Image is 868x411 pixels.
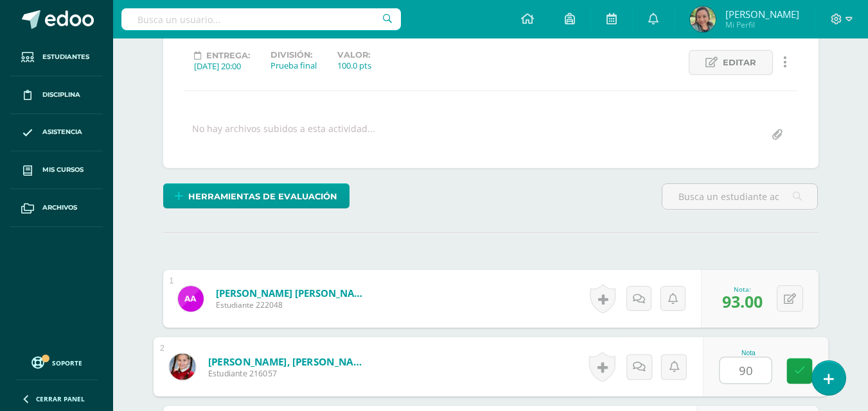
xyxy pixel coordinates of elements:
label: División: [270,50,317,60]
span: Mis cursos [42,165,84,175]
a: [PERSON_NAME] [PERSON_NAME] [216,287,370,299]
img: b25620476b1800cfd3b3f0a67be861b8.png [169,353,195,380]
a: Asistencia [10,114,103,152]
input: Busca un estudiante aquí... [662,184,817,209]
span: Cerrar panel [36,394,85,403]
input: 0-100.0 [720,358,771,383]
label: Valor: [337,50,371,60]
span: Herramientas de evaluación [188,185,337,208]
img: f894b938de06bffff016ecec4036e6ed.png [178,286,204,312]
div: 100.0 pts [337,60,371,71]
span: Disciplina [42,90,80,100]
span: Archivos [42,203,77,213]
span: Mi Perfil [725,19,799,30]
span: Asistencia [42,127,82,137]
span: Entrega: [206,51,250,60]
span: [PERSON_NAME] [725,8,799,21]
span: Editar [723,51,756,74]
a: Herramientas de evaluación [163,183,350,208]
a: Archivos [10,189,103,227]
a: Estudiantes [10,38,103,76]
div: No hay archivos subidos a esta actividad... [192,122,375,147]
div: Nota: [722,285,763,294]
span: Estudiantes [42,52,89,62]
div: Nota [719,349,777,356]
input: Busca un usuario... [121,8,401,30]
span: Soporte [52,358,82,367]
span: Estudiante 216057 [208,368,366,380]
a: Disciplina [10,76,103,114]
img: 125d6587ac5afceeb0a154d7bf529833.png [690,6,716,32]
div: [DATE] 20:00 [194,60,250,72]
span: Estudiante 222048 [216,299,370,310]
div: Prueba final [270,60,317,71]
a: [PERSON_NAME], [PERSON_NAME] [208,355,366,368]
a: Soporte [15,353,98,371]
span: 93.00 [722,290,763,312]
a: Mis cursos [10,151,103,189]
